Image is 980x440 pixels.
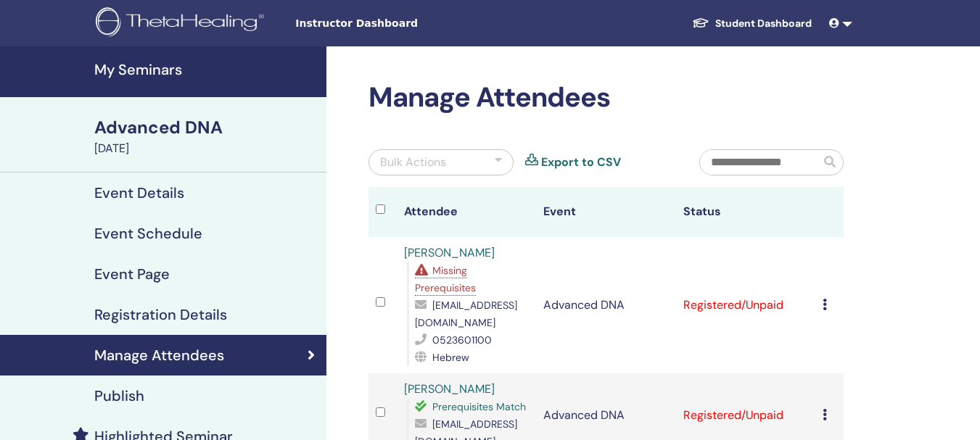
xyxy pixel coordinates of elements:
[404,245,495,260] a: [PERSON_NAME]
[680,10,823,37] a: Student Dashboard
[536,187,676,237] th: Event
[380,154,446,171] div: Bulk Actions
[404,381,495,397] a: [PERSON_NAME]
[94,225,202,242] h4: Event Schedule
[94,387,144,404] h4: Publish
[541,154,621,171] a: Export to CSV
[86,115,326,157] a: Advanced DNA[DATE]
[692,17,709,29] img: graduation-cap-white.svg
[536,237,676,373] td: Advanced DNA
[94,140,318,157] div: [DATE]
[415,264,476,294] span: Missing Prerequisites
[94,61,318,78] h4: My Seminars
[432,400,526,413] span: Prerequisites Match
[432,333,492,346] span: 0523601100
[368,81,844,115] h2: Manage Attendees
[94,306,227,323] h4: Registration Details
[676,187,816,237] th: Status
[94,184,184,202] h4: Event Details
[94,265,170,283] h4: Event Page
[415,299,517,329] span: [EMAIL_ADDRESS][DOMAIN_NAME]
[295,16,513,31] span: Instructor Dashboard
[94,115,318,140] div: Advanced DNA
[94,346,224,364] h4: Manage Attendees
[96,7,269,40] img: logo.png
[432,351,469,364] span: Hebrew
[397,187,537,237] th: Attendee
